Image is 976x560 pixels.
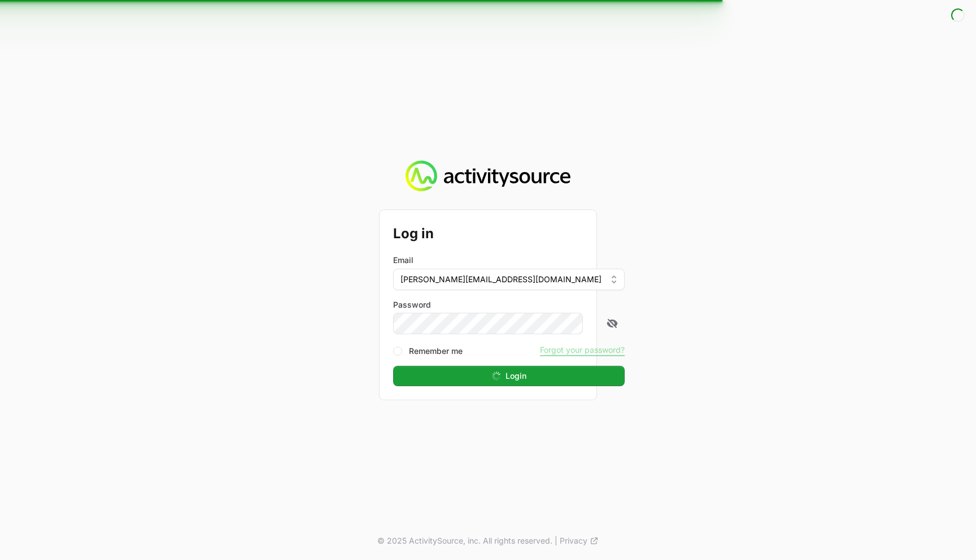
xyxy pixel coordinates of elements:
a: Privacy [560,535,599,546]
span: [PERSON_NAME][EMAIL_ADDRESS][DOMAIN_NAME] [400,274,602,285]
h2: Log in [393,224,625,244]
p: © 2025 ActivitySource, inc. All rights reserved. [377,535,552,546]
label: Password [393,299,625,310]
button: Login [393,366,625,386]
label: Email [393,255,413,266]
span: | [555,535,557,546]
img: Activity Source [406,160,570,192]
span: Login [506,369,526,383]
button: [PERSON_NAME][EMAIL_ADDRESS][DOMAIN_NAME] [393,269,625,290]
label: Remember me [409,345,463,357]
